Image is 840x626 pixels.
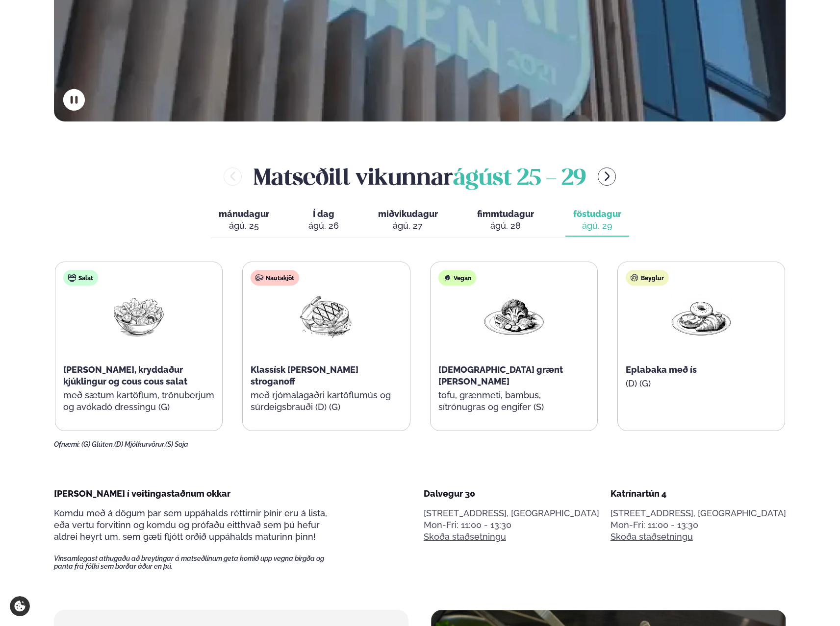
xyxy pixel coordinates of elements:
[453,168,586,190] span: ágúst 25 - 29
[251,270,299,286] div: Nautakjöt
[378,220,438,232] div: ágú. 27
[565,204,629,237] button: föstudagur ágú. 29
[611,519,786,531] div: Mon-Fri: 11:00 - 13:30
[424,531,506,543] a: Skoða staðsetningu
[438,270,476,286] div: Vegan
[301,204,347,237] button: Í dag ágú. 26
[626,270,669,286] div: Beyglur
[477,209,534,219] span: fimmtudagur
[598,168,616,186] button: menu-btn-right
[626,364,697,375] span: Eplabaka með ís
[295,293,357,339] img: Beef-Meat.png
[631,274,638,282] img: bagle-new-16px.svg
[573,220,621,232] div: ágú. 29
[211,204,277,237] button: mánudagur ágú. 25
[251,364,358,386] span: Klassísk [PERSON_NAME] stroganoff
[443,274,451,282] img: Vegan.svg
[10,596,30,616] a: Cookie settings
[68,274,76,282] img: salad.svg
[438,364,563,386] span: [DEMOGRAPHIC_DATA] grænt [PERSON_NAME]
[165,440,188,448] span: (S) Soja
[611,531,693,543] a: Skoða staðsetningu
[254,161,586,193] h2: Matseðill vikunnar
[114,440,165,448] span: (D) Mjólkurvörur,
[224,168,242,186] button: menu-btn-left
[219,209,269,219] span: mánudagur
[63,270,98,286] div: Salat
[378,209,438,219] span: miðvikudagur
[54,488,230,499] span: [PERSON_NAME] í veitingastaðnum okkar
[424,488,599,500] div: Dalvegur 30
[308,220,339,232] div: ágú. 26
[54,440,80,448] span: Ofnæmi:
[626,378,777,389] p: (D) (G)
[483,293,545,339] img: Vegan.png
[81,440,114,448] span: (G) Glúten,
[573,209,621,219] span: föstudagur
[54,508,327,542] span: Komdu með á dögum þar sem uppáhalds réttirnir þínir eru á lista, eða vertu forvitinn og komdu og ...
[63,364,187,386] span: [PERSON_NAME], kryddaður kjúklingur og cous cous salat
[255,274,263,282] img: beef.svg
[219,220,269,232] div: ágú. 25
[107,293,170,339] img: Salad.png
[424,507,599,519] p: [STREET_ADDRESS], [GEOGRAPHIC_DATA]
[424,519,599,531] div: Mon-Fri: 11:00 - 13:30
[54,554,341,570] span: Vinsamlegast athugaðu að breytingar á matseðlinum geta komið upp vegna birgða og panta frá fólki ...
[308,208,339,220] span: Í dag
[670,293,733,339] img: Croissant.png
[611,488,786,500] div: Katrínartún 4
[477,220,534,232] div: ágú. 28
[611,507,786,519] p: [STREET_ADDRESS], [GEOGRAPHIC_DATA]
[469,204,542,237] button: fimmtudagur ágú. 28
[370,204,446,237] button: miðvikudagur ágú. 27
[63,389,214,413] p: með sætum kartöflum, trönuberjum og avókadó dressingu (G)
[251,389,402,413] p: með rjómalagaðri kartöflumús og súrdeigsbrauði (D) (G)
[438,389,589,413] p: tofu, grænmeti, bambus, sítrónugras og engifer (S)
